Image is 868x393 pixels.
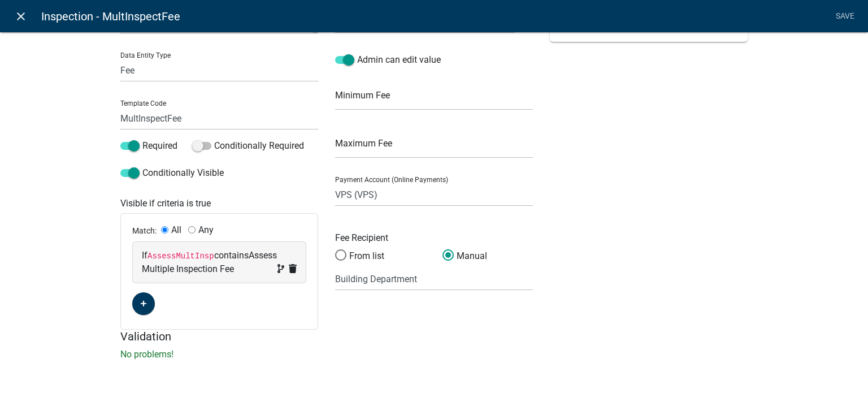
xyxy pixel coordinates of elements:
[442,249,487,263] label: Manual
[327,231,541,245] div: Fee Recipient
[147,252,214,261] code: AssessMultInsp
[142,249,297,276] div: If contains
[171,226,181,235] label: All
[120,348,748,361] p: No problems!
[198,226,214,235] label: Any
[335,53,441,67] label: Admin can edit value
[120,166,224,180] label: Conditionally Visible
[120,139,177,153] label: Required
[120,330,748,343] h5: Validation
[41,5,180,28] span: Inspection - MultInspectFee
[335,249,384,263] label: From list
[192,139,304,153] label: Conditionally Required
[14,10,28,23] i: close
[132,226,161,235] span: Match:
[120,198,300,209] h6: Visible if criteria is true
